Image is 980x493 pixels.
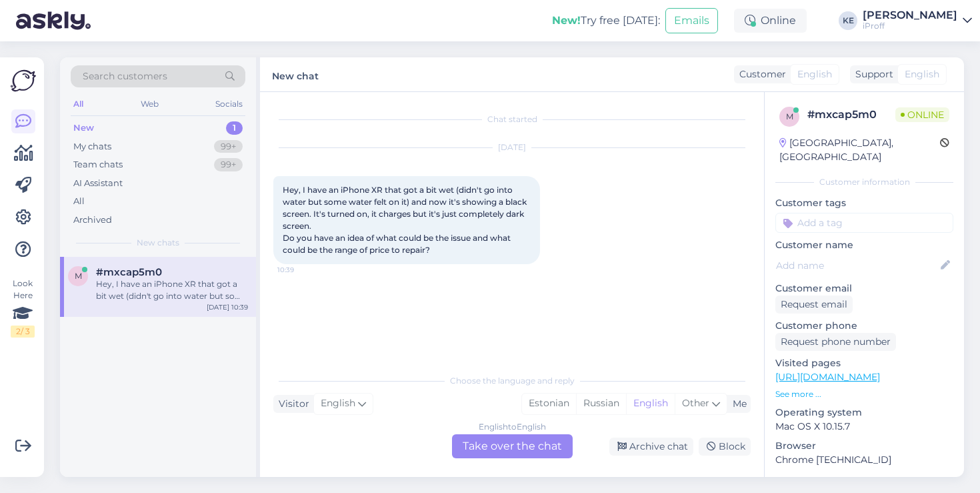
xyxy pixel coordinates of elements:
[734,67,786,81] div: Customer
[96,278,248,302] div: Hey, I have an iPhone XR that got a bit wet (didn't go into water but some water felt on it) and ...
[138,95,161,113] div: Web
[83,69,167,83] span: Search customers
[775,296,853,314] div: Request email
[665,8,718,33] button: Emails
[277,265,327,275] span: 10:39
[273,375,751,387] div: Choose the language and reply
[775,238,953,252] p: Customer name
[786,111,793,121] span: m
[775,439,953,453] p: Browser
[863,10,972,31] a: [PERSON_NAME]iProff
[775,356,953,370] p: Visited pages
[479,421,546,433] div: English to English
[776,258,938,273] input: Add name
[775,319,953,333] p: Customer phone
[775,213,953,233] input: Add a tag
[905,67,939,81] span: English
[452,434,573,458] div: Take over the chat
[272,65,319,83] label: New chat
[73,177,123,190] div: AI Assistant
[699,438,751,456] div: Block
[73,195,85,208] div: All
[895,107,949,122] span: Online
[214,140,243,153] div: 99+
[839,11,857,30] div: KE
[11,278,35,338] div: Look Here
[609,438,693,456] div: Archive chat
[775,176,953,188] div: Customer information
[727,397,747,411] div: Me
[552,14,581,27] b: New!
[137,237,179,249] span: New chats
[775,406,953,420] p: Operating system
[226,121,243,135] div: 1
[775,420,953,434] p: Mac OS X 10.15.7
[283,185,529,255] span: Hey, I have an iPhone XR that got a bit wet (didn't go into water but some water felt on it) and ...
[273,141,751,153] div: [DATE]
[863,21,957,31] div: iProff
[626,394,675,414] div: English
[734,9,807,33] div: Online
[807,107,895,123] div: # mxcap5m0
[576,394,626,414] div: Russian
[73,158,123,171] div: Team chats
[775,453,953,467] p: Chrome [TECHNICAL_ID]
[552,13,660,29] div: Try free [DATE]:
[779,136,940,164] div: [GEOGRAPHIC_DATA], [GEOGRAPHIC_DATA]
[207,302,248,312] div: [DATE] 10:39
[11,326,35,338] div: 2 / 3
[775,388,953,400] p: See more ...
[775,196,953,210] p: Customer tags
[863,10,957,21] div: [PERSON_NAME]
[75,271,82,281] span: m
[11,68,36,93] img: Askly Logo
[71,95,86,113] div: All
[73,140,111,153] div: My chats
[775,371,880,383] a: [URL][DOMAIN_NAME]
[73,121,94,135] div: New
[775,333,896,351] div: Request phone number
[73,213,112,227] div: Archived
[214,158,243,171] div: 99+
[96,266,162,278] span: #mxcap5m0
[850,67,893,81] div: Support
[273,397,309,411] div: Visitor
[797,67,832,81] span: English
[321,396,355,411] span: English
[775,282,953,296] p: Customer email
[682,397,709,409] span: Other
[522,394,576,414] div: Estonian
[273,113,751,125] div: Chat started
[213,95,245,113] div: Socials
